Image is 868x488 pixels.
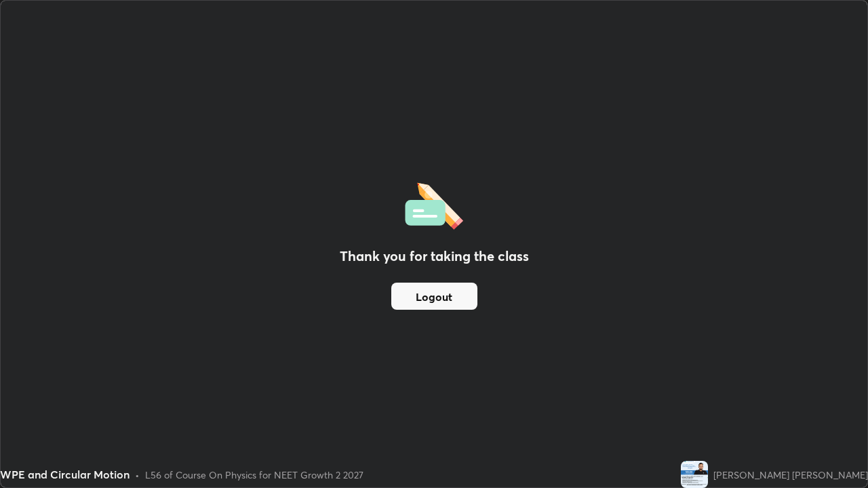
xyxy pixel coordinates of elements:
[145,468,363,482] div: L56 of Course On Physics for NEET Growth 2 2027
[135,468,140,482] div: •
[681,461,708,488] img: 56fac2372bd54d6a89ffab81bd2c5eeb.jpg
[391,283,477,310] button: Logout
[713,468,868,482] div: [PERSON_NAME] [PERSON_NAME]
[405,178,463,230] img: offlineFeedback.1438e8b3.svg
[340,246,529,266] h2: Thank you for taking the class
